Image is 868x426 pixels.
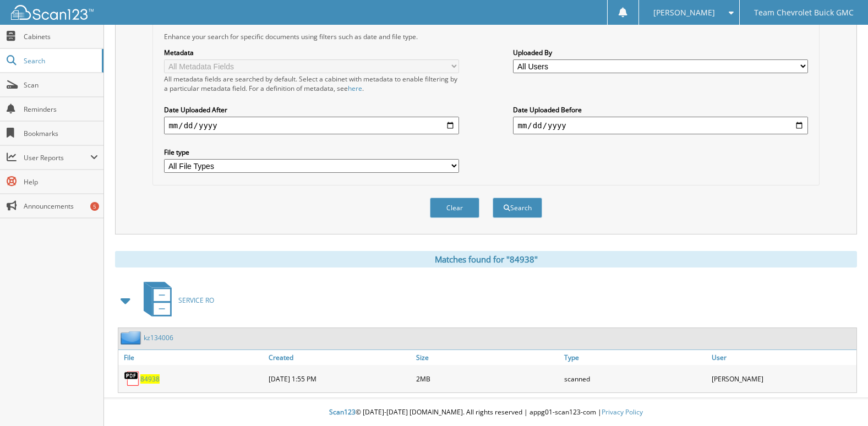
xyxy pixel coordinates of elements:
[159,32,813,41] div: Enhance your search for specific documents using filters such as date and file type.
[430,198,479,218] button: Clear
[513,48,807,57] label: Uploaded By
[24,105,98,114] span: Reminders
[493,198,542,218] button: Search
[348,84,362,93] a: here
[118,350,266,365] a: File
[137,278,214,322] a: SERVICE RO
[24,177,98,187] span: Help
[709,368,856,390] div: [PERSON_NAME]
[413,368,561,390] div: 2MB
[140,374,160,384] a: 84938
[24,153,90,162] span: User Reports
[266,368,413,390] div: [DATE] 1:55 PM
[144,333,173,342] a: kz134006
[164,105,458,114] label: Date Uploaded After
[24,129,98,138] span: Bookmarks
[561,350,709,365] a: Type
[164,74,458,93] div: All metadata fields are searched by default. Select a cabinet with metadata to enable filtering b...
[513,105,807,114] label: Date Uploaded Before
[653,9,715,16] span: [PERSON_NAME]
[24,80,98,90] span: Scan
[178,296,214,305] span: SERVICE RO
[24,56,96,65] span: Search
[11,5,94,20] img: scan123-logo-white.svg
[813,373,868,426] iframe: Chat Widget
[164,48,458,57] label: Metadata
[121,331,144,345] img: folder2.png
[115,251,857,267] div: Matches found for "84938"
[266,350,413,365] a: Created
[561,368,709,390] div: scanned
[513,117,807,134] input: end
[754,9,854,16] span: Team Chevrolet Buick GMC
[104,399,868,426] div: © [DATE]-[DATE] [DOMAIN_NAME]. All rights reserved | appg01-scan123-com |
[164,117,458,134] input: start
[124,370,140,387] img: PDF.png
[164,148,458,157] label: File type
[24,32,98,41] span: Cabinets
[90,202,99,211] div: 5
[602,407,643,417] a: Privacy Policy
[709,350,856,365] a: User
[24,201,98,211] span: Announcements
[329,407,356,417] span: Scan123
[413,350,561,365] a: Size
